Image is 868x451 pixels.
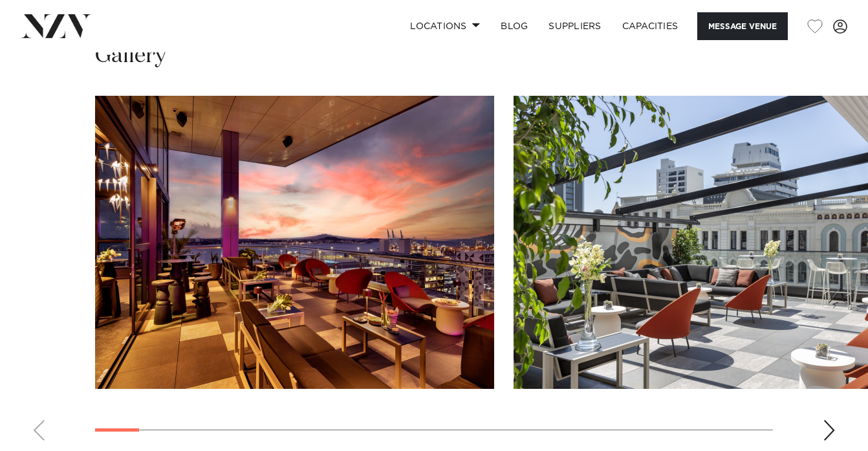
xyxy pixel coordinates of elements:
button: Message Venue [697,12,788,40]
h2: Gallery [95,41,166,71]
img: nzv-logo.png [21,14,91,38]
swiper-slide: 1 / 25 [95,96,494,389]
a: SUPPLIERS [538,12,611,40]
a: Locations [400,12,490,40]
a: BLOG [490,12,538,40]
a: Capacities [612,12,689,40]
